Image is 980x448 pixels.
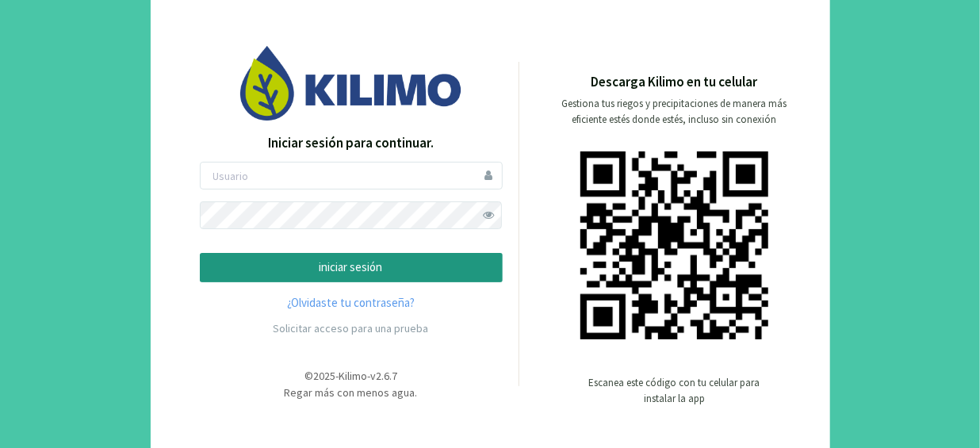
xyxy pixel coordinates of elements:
span: v2.6.7 [370,369,397,383]
img: Image [240,46,462,120]
p: iniciar sesión [213,258,489,277]
button: iniciar sesión [200,253,503,282]
span: 2025 [313,369,335,383]
a: ¿Olvidaste tu contraseña? [200,294,503,312]
p: Gestiona tus riegos y precipitaciones de manera más eficiente estés donde estés, incluso sin cone... [553,96,797,128]
span: - [367,369,370,383]
p: Descarga Kilimo en tu celular [591,72,758,93]
a: Solicitar acceso para una prueba [274,321,429,335]
p: Escanea este código con tu celular para instalar la app [588,375,762,407]
span: © [304,369,313,383]
input: Usuario [200,162,503,190]
span: Regar más con menos agua. [285,385,418,400]
p: Iniciar sesión para continuar. [200,133,503,154]
span: - [335,369,339,383]
span: Kilimo [339,369,367,383]
img: qr code [580,151,768,339]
